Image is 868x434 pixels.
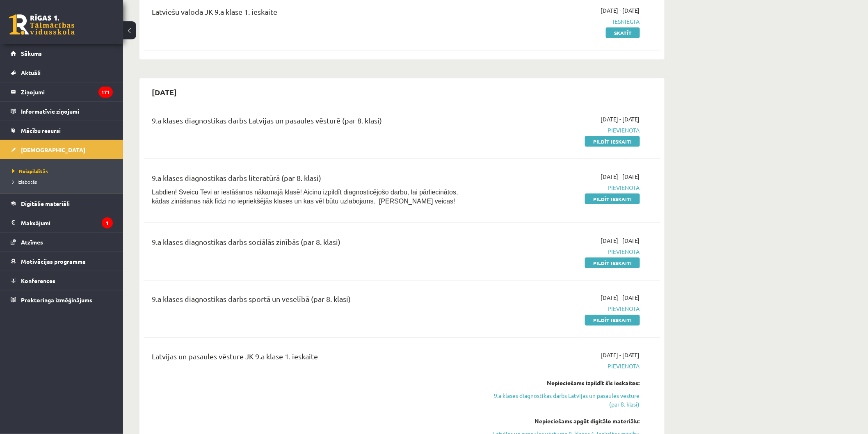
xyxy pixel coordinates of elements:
[601,236,640,245] span: [DATE] - [DATE]
[11,290,113,309] a: Proktoringa izmēģinājums
[12,167,115,175] a: Neizpildītās
[12,178,115,185] a: Izlabotās
[601,351,640,360] span: [DATE] - [DATE]
[601,294,640,302] span: [DATE] - [DATE]
[152,351,473,366] div: Latvijas un pasaules vēsture JK 9.a klase 1. ieskaite
[152,172,473,187] div: 9.a klases diagnostikas darbs literatūrā (par 8. klasi)
[11,194,113,213] a: Digitālie materiāli
[12,168,48,174] span: Neizpildītās
[585,136,640,147] a: Pildīt ieskaiti
[485,362,640,371] span: Pievienota
[21,296,92,304] span: Proktoringa izmēģinājums
[152,236,473,251] div: 9.a klases diagnostikas darbs sociālās zinībās (par 8. klasi)
[152,6,473,21] div: Latviešu valoda JK 9.a klase 1. ieskaite
[11,271,113,290] a: Konferences
[601,6,640,15] span: [DATE] - [DATE]
[485,305,640,313] span: Pievienota
[21,82,113,101] legend: Ziņojumi
[11,63,113,82] a: Aktuāli
[485,247,640,256] span: Pievienota
[21,146,85,153] span: [DEMOGRAPHIC_DATA]
[21,200,70,207] span: Digitālie materiāli
[11,233,113,251] a: Atzīmes
[485,183,640,192] span: Pievienota
[485,392,640,409] a: 9.a klases diagnostikas darbs Latvijas un pasaules vēsturē (par 8. klasi)
[11,121,113,140] a: Mācību resursi
[585,258,640,268] a: Pildīt ieskaiti
[144,82,185,102] h2: [DATE]
[11,140,113,159] a: [DEMOGRAPHIC_DATA]
[11,252,113,271] a: Motivācijas programma
[601,115,640,123] span: [DATE] - [DATE]
[21,50,42,57] span: Sākums
[11,102,113,121] a: Informatīvie ziņojumi
[11,213,113,232] a: Maksājumi1
[12,178,37,185] span: Izlabotās
[485,379,640,388] div: Nepieciešams izpildīt šīs ieskaites:
[601,172,640,181] span: [DATE] - [DATE]
[21,277,55,284] span: Konferences
[606,27,640,38] a: Skatīt
[585,315,640,326] a: Pildīt ieskaiti
[11,44,113,63] a: Sākums
[485,126,640,135] span: Pievienota
[21,258,86,265] span: Motivācijas programma
[152,189,458,205] span: Labdien! Sveicu Tevi ar iestāšanos nākamajā klasē! Aicinu izpildīt diagnosticējošo darbu, lai pār...
[152,294,473,309] div: 9.a klases diagnostikas darbs sportā un veselībā (par 8. klasi)
[21,69,41,76] span: Aktuāli
[11,82,113,101] a: Ziņojumi171
[485,417,640,426] div: Nepieciešams apgūt digitālo materiālu:
[21,102,113,121] legend: Informatīvie ziņojumi
[585,194,640,204] a: Pildīt ieskaiti
[485,17,640,26] span: Iesniegta
[9,14,75,35] a: Rīgas 1. Tālmācības vidusskola
[102,217,113,228] i: 1
[152,115,473,130] div: 9.a klases diagnostikas darbs Latvijas un pasaules vēsturē (par 8. klasi)
[21,238,43,246] span: Atzīmes
[21,213,113,232] legend: Maksājumi
[98,87,113,98] i: 171
[21,127,61,134] span: Mācību resursi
